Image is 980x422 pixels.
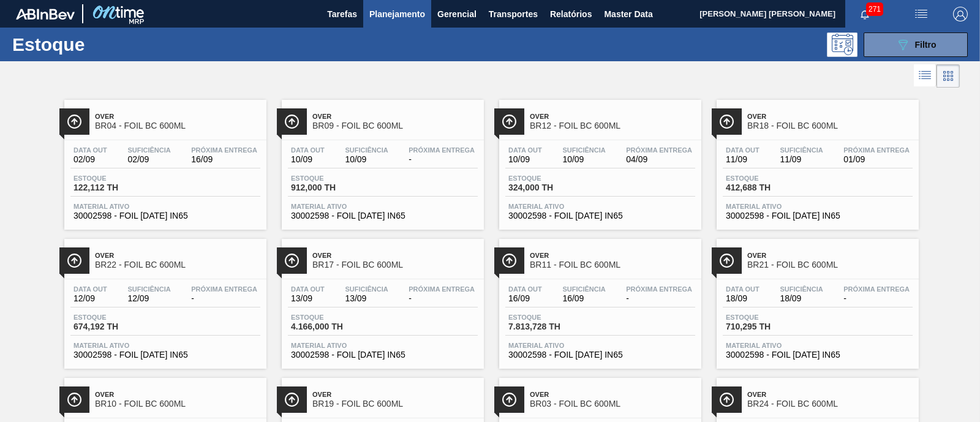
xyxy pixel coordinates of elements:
span: 30002598 - FOIL BC 600 IN65 [508,211,692,220]
span: Over [95,113,260,120]
span: BR10 - FOIL BC 600ML [95,399,260,409]
img: userActions [914,7,929,21]
span: 912,000 TH [291,183,377,192]
button: Filtro [864,32,968,57]
span: 12/09 [73,294,107,303]
span: BR21 - FOIL BC 600ML [747,260,913,269]
img: Ícone [67,392,82,407]
img: Ícone [284,253,300,268]
span: Material ativo [726,342,910,349]
img: Ícone [719,114,734,129]
span: 18/09 [780,294,823,303]
span: 04/09 [626,155,692,164]
span: Estoque [73,314,159,321]
span: Estoque [291,175,377,182]
span: Suficiência [345,285,388,293]
span: Data out [291,285,325,293]
span: Próxima Entrega [191,285,257,293]
span: Suficiência [562,146,605,154]
span: 11/09 [780,155,823,164]
span: Material ativo [508,203,692,210]
span: Filtro [915,40,937,50]
span: Suficiência [562,285,605,293]
span: - [191,294,257,303]
div: Visão em Cards [937,64,960,88]
span: - [409,155,475,164]
span: Master Data [604,7,652,21]
a: ÍconeOverBR12 - FOIL BC 600MLData out10/09Suficiência10/09Próxima Entrega04/09Estoque324,000 THMa... [490,91,707,230]
span: Over [530,252,695,259]
span: Próxima Entrega [843,146,910,154]
span: Data out [726,146,759,154]
span: 30002598 - FOIL BC 600 IN65 [291,211,475,220]
span: 710,295 TH [726,322,812,331]
span: 30002598 - FOIL BC 600 IN65 [73,350,257,360]
span: Suficiência [127,285,170,293]
span: Over [312,391,478,398]
span: Suficiência [127,146,170,154]
img: Ícone [67,253,82,268]
span: BR22 - FOIL BC 600ML [95,260,260,269]
span: Estoque [73,175,159,182]
span: BR18 - FOIL BC 600ML [747,121,913,130]
span: BR24 - FOIL BC 600ML [747,399,913,409]
span: 674,192 TH [73,322,159,331]
span: BR09 - FOIL BC 600ML [312,121,478,130]
span: Data out [291,146,325,154]
span: 7.813,728 TH [508,322,594,331]
span: BR19 - FOIL BC 600ML [312,399,478,409]
span: Planejamento [369,7,425,21]
span: Data out [508,146,542,154]
span: Material ativo [73,342,257,349]
span: Over [312,113,478,120]
span: Próxima Entrega [843,285,910,293]
span: Estoque [726,314,812,321]
img: Logout [953,7,968,21]
span: Próxima Entrega [626,146,692,154]
span: - [409,294,475,303]
img: Ícone [719,253,734,268]
span: 30002598 - FOIL BC 600 IN65 [73,211,257,220]
span: Estoque [726,175,812,182]
span: - [626,294,692,303]
span: - [843,294,910,303]
span: 13/09 [291,294,325,303]
span: 11/09 [726,155,759,164]
span: Estoque [508,175,594,182]
span: Próxima Entrega [409,285,475,293]
span: Relatórios [550,7,592,21]
span: Material ativo [291,203,475,210]
span: 122,112 TH [73,183,159,192]
span: 271 [866,2,883,16]
span: 01/09 [843,155,910,164]
span: 412,688 TH [726,183,812,192]
h1: Estoque [12,37,190,51]
button: Notificações [845,6,884,23]
span: 30002598 - FOIL BC 600 IN65 [291,350,475,360]
span: 30002598 - FOIL BC 600 IN65 [726,350,910,360]
span: 16/09 [562,294,605,303]
span: 10/09 [562,155,605,164]
span: 02/09 [73,155,107,164]
a: ÍconeOverBR21 - FOIL BC 600MLData out18/09Suficiência18/09Próxima Entrega-Estoque710,295 THMateri... [707,230,925,369]
img: Ícone [502,253,517,268]
span: Over [747,391,913,398]
span: 4.166,000 TH [291,322,377,331]
span: Tarefas [327,7,357,21]
span: 30002598 - FOIL BC 600 IN65 [508,350,692,360]
span: 324,000 TH [508,183,594,192]
span: BR03 - FOIL BC 600ML [530,399,695,409]
span: 18/09 [726,294,759,303]
span: Material ativo [73,203,257,210]
span: Estoque [508,314,594,321]
span: BR04 - FOIL BC 600ML [95,121,260,130]
a: ÍconeOverBR22 - FOIL BC 600MLData out12/09Suficiência12/09Próxima Entrega-Estoque674,192 THMateri... [55,230,273,369]
span: Data out [73,146,107,154]
span: Gerencial [437,7,477,21]
span: Over [95,391,260,398]
span: Próxima Entrega [409,146,475,154]
span: BR17 - FOIL BC 600ML [312,260,478,269]
a: ÍconeOverBR04 - FOIL BC 600MLData out02/09Suficiência02/09Próxima Entrega16/09Estoque122,112 THMa... [55,91,273,230]
span: Over [747,252,913,259]
img: Ícone [67,114,82,129]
